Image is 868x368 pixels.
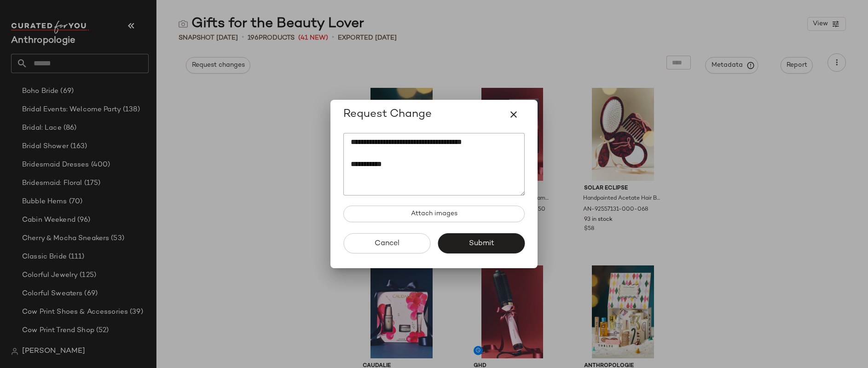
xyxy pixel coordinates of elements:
button: Submit [438,233,525,253]
span: Attach images [411,210,457,218]
button: Attach images [343,206,525,222]
button: Cancel [343,233,430,253]
span: Cancel [374,239,399,248]
span: Request Change [343,107,432,122]
span: Submit [468,239,494,248]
